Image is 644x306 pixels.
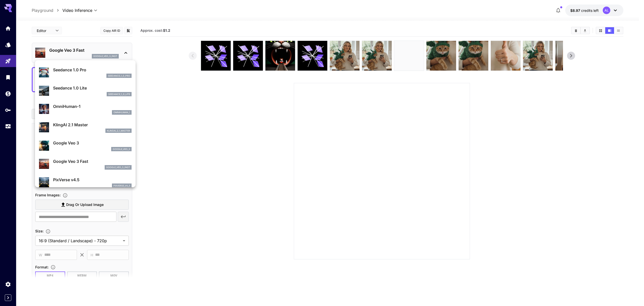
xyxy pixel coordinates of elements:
[53,140,132,146] p: Google Veo 3
[53,67,132,73] p: Seedance 1.0 Pro
[39,120,132,135] div: KlingAI 2.1 Masterklingai_2_1_master
[53,85,132,91] p: Seedance 1.0 Lite
[107,129,130,133] p: klingai_2_1_master
[39,101,132,117] div: OmniHuman‑1omnihuman_1
[53,158,132,164] p: Google Veo 3 Fast
[53,103,132,109] p: OmniHuman‑1
[113,111,130,114] p: omnihuman_1
[53,122,132,128] p: KlingAI 2.1 Master
[113,184,130,188] p: pixverse_v4_5
[53,177,132,183] p: PixVerse v4.5
[108,74,130,78] p: seedance_1_0_pro
[39,83,132,98] div: Seedance 1.0 Liteseedance_1_0_lite
[39,65,132,80] div: Seedance 1.0 Proseedance_1_0_pro
[106,166,130,169] p: google_veo_3_fast
[39,156,132,172] div: Google Veo 3 Fastgoogle_veo_3_fast
[39,175,132,190] div: PixVerse v4.5pixverse_v4_5
[113,147,130,151] p: google_veo_3
[39,138,132,153] div: Google Veo 3google_veo_3
[108,93,130,96] p: seedance_1_0_lite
